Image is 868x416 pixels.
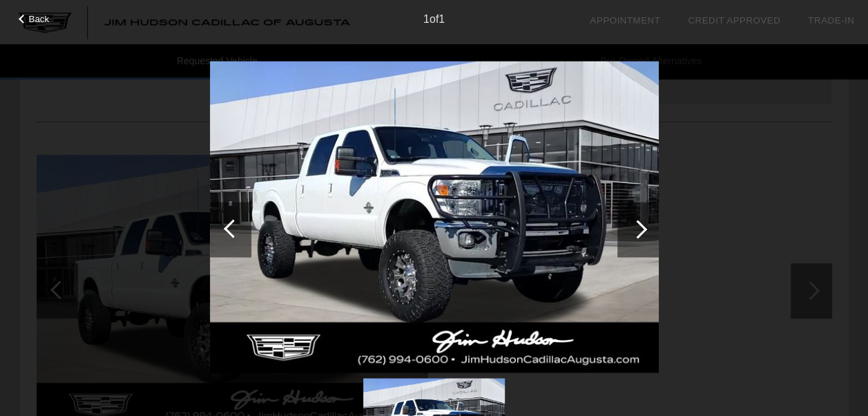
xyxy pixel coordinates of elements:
a: Appointment [590,15,660,26]
span: 1 [423,13,430,25]
img: dd7c51cdd5c26d0cd6d6130f5514deea.jpg [210,61,659,373]
span: 1 [438,13,445,25]
a: Trade-In [808,15,854,26]
span: Back [29,14,50,24]
a: Credit Approved [688,15,780,26]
